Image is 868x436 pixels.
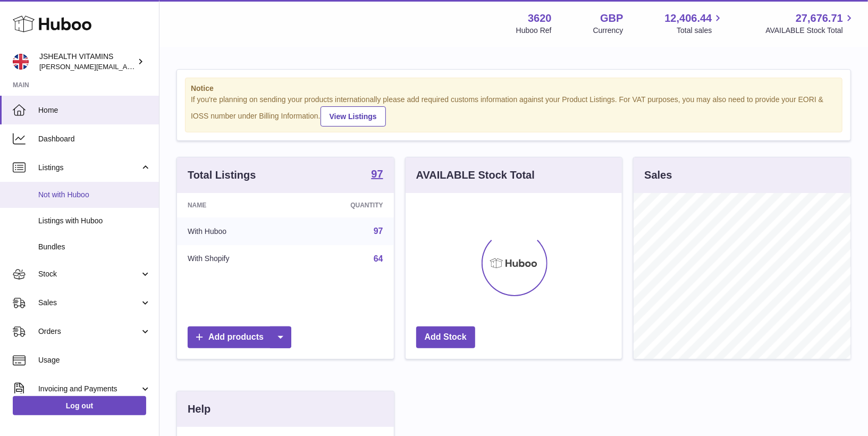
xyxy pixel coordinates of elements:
[38,269,140,279] span: Stock
[38,216,151,226] span: Listings with Huboo
[39,52,135,72] div: JSHEALTH VITAMINS
[39,62,213,71] span: [PERSON_NAME][EMAIL_ADDRESS][DOMAIN_NAME]
[664,11,712,26] span: 12,406.44
[38,242,151,252] span: Bundles
[528,11,552,26] strong: 3620
[321,106,386,127] a: View Listings
[294,193,394,217] th: Quantity
[644,168,672,182] h3: Sales
[516,26,552,36] div: Huboo Ref
[177,217,294,245] td: With Huboo
[188,326,291,348] a: Add products
[371,169,383,181] a: 97
[664,11,724,36] a: 12,406.44 Total sales
[38,298,140,308] span: Sales
[38,163,140,173] span: Listings
[765,11,855,36] a: 27,676.71 AVAILABLE Stock Total
[38,190,151,200] span: Not with Huboo
[765,26,855,36] span: AVAILABLE Stock Total
[374,227,383,236] a: 97
[38,134,151,144] span: Dashboard
[371,169,383,179] strong: 97
[177,245,294,273] td: With Shopify
[38,384,140,394] span: Invoicing and Payments
[416,168,535,182] h3: AVAILABLE Stock Total
[677,26,724,36] span: Total sales
[796,11,843,26] span: 27,676.71
[177,193,294,217] th: Name
[38,326,140,337] span: Orders
[600,11,623,26] strong: GBP
[13,54,29,70] img: francesca@jshealthvitamins.com
[191,83,837,94] strong: Notice
[374,254,383,263] a: 64
[13,396,146,415] a: Log out
[38,105,151,115] span: Home
[191,95,837,127] div: If you're planning on sending your products internationally please add required customs informati...
[188,402,210,416] h3: Help
[38,355,151,365] span: Usage
[188,168,256,182] h3: Total Listings
[416,326,475,348] a: Add Stock
[593,26,623,36] div: Currency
